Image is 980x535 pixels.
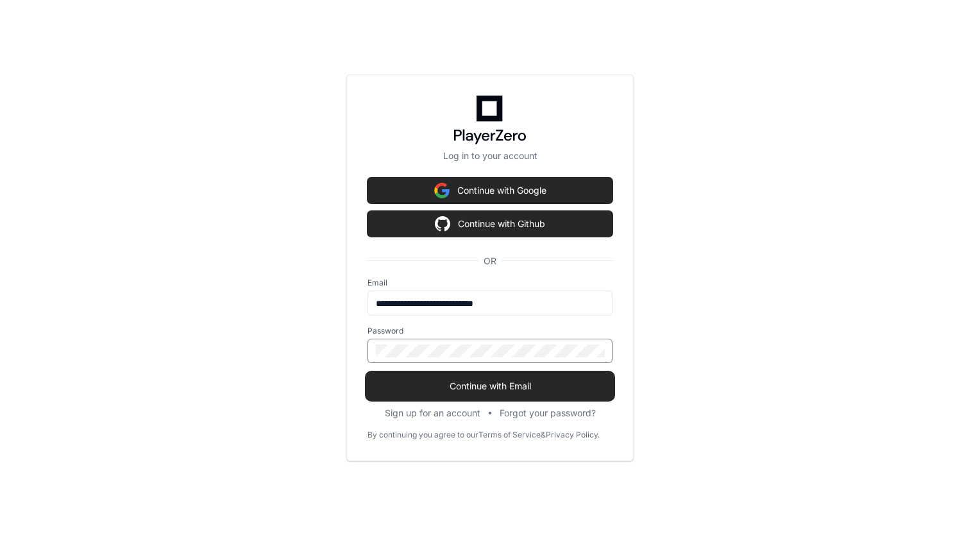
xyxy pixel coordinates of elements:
span: Continue with Email [367,380,612,393]
img: Sign in with google [434,178,450,203]
button: Continue with Email [367,373,612,399]
label: Password [367,326,612,336]
button: Sign up for an account [385,407,480,420]
a: Terms of Service [478,430,541,440]
div: By continuing you agree to our [367,430,478,440]
img: Sign in with google [435,211,450,237]
p: Log in to your account [367,149,612,162]
button: Continue with Google [367,178,612,203]
label: Email [367,278,612,288]
button: Forgot your password? [500,407,596,420]
button: Continue with Github [367,211,612,237]
span: OR [478,255,502,267]
div: & [541,430,546,440]
a: Privacy Policy. [546,430,600,440]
